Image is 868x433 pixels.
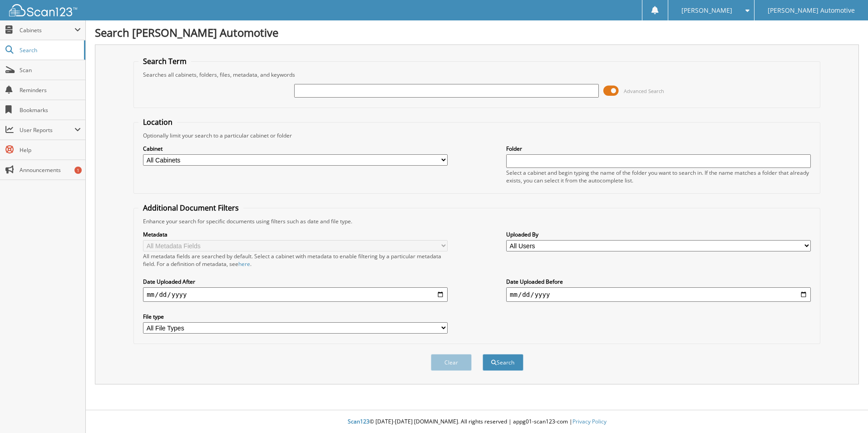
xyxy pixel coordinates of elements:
[143,278,448,285] label: Date Uploaded After
[143,287,448,302] input: start
[95,25,859,40] h1: Search [PERSON_NAME] Automotive
[138,203,243,213] legend: Additional Document Filters
[20,146,81,154] span: Help
[348,418,370,425] span: Scan123
[768,8,855,13] span: [PERSON_NAME] Automotive
[20,106,81,114] span: Bookmarks
[506,287,811,302] input: end
[20,26,74,34] span: Cabinets
[20,166,81,174] span: Announcements
[143,145,448,153] label: Cabinet
[483,354,523,371] button: Search
[138,117,177,127] legend: Location
[238,260,250,268] a: here
[138,56,191,66] legend: Search Term
[20,46,79,54] span: Search
[143,231,448,238] label: Metadata
[20,66,81,74] span: Scan
[9,4,77,16] img: scan123-logo-white.svg
[143,252,448,268] div: All metadata fields are searched by default. Select a cabinet with metadata to enable filtering b...
[138,71,815,79] div: Searches all cabinets, folders, files, metadata, and keywords
[431,354,472,371] button: Clear
[506,278,811,285] label: Date Uploaded Before
[86,411,868,433] div: © [DATE]-[DATE] [DOMAIN_NAME]. All rights reserved | appg01-scan123-com |
[138,217,815,225] div: Enhance your search for specific documents using filters such as date and file type.
[74,167,82,174] div: 1
[20,126,74,134] span: User Reports
[572,418,607,425] a: Privacy Policy
[138,132,815,139] div: Optionally limit your search to a particular cabinet or folder
[506,169,811,184] div: Select a cabinet and begin typing the name of the folder you want to search in. If the name match...
[681,8,732,13] span: [PERSON_NAME]
[624,88,664,94] span: Advanced Search
[506,231,811,238] label: Uploaded By
[506,145,811,153] label: Folder
[20,86,81,94] span: Reminders
[143,313,448,320] label: File type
